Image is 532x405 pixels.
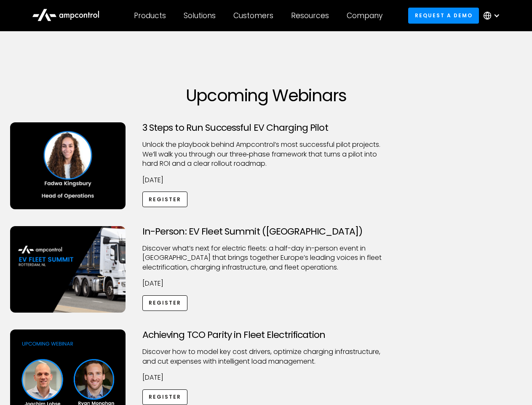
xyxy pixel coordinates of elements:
div: Products [134,11,166,20]
div: Customers [233,11,273,20]
a: Register [142,389,188,405]
div: Solutions [184,11,216,20]
div: Resources [291,11,329,20]
h1: Upcoming Webinars [10,85,522,105]
h3: Achieving TCO Parity in Fleet Electrification [142,329,390,340]
h3: In-Person: EV Fleet Summit ([GEOGRAPHIC_DATA]) [142,226,390,237]
a: Register [142,192,188,207]
p: [DATE] [142,279,390,288]
a: Register [142,295,188,311]
p: Unlock the playbook behind Ampcontrol’s most successful pilot projects. We’ll walk you through ou... [142,140,390,168]
p: [DATE] [142,175,390,185]
div: Company [347,11,382,20]
a: Request a demo [408,8,479,23]
p: Discover how to model key cost drivers, optimize charging infrastructure, and cut expenses with i... [142,347,390,366]
h3: 3 Steps to Run Successful EV Charging Pilot [142,122,390,133]
p: ​Discover what’s next for electric fleets: a half-day in-person event in [GEOGRAPHIC_DATA] that b... [142,244,390,272]
p: [DATE] [142,373,390,382]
